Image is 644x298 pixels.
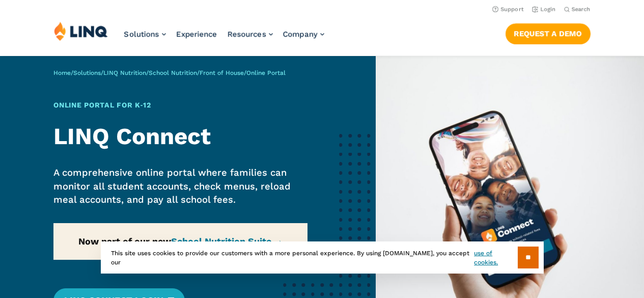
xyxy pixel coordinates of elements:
[53,166,307,206] p: A comprehensive online portal where families can monitor all student accounts, check menus, reloa...
[53,100,307,111] h1: Online Portal for K‑12
[572,6,591,13] span: Search
[283,30,324,39] a: Company
[78,236,283,247] strong: Now part of our new
[103,69,146,76] a: LINQ Nutrition
[53,69,286,76] span: / / / / /
[283,30,318,39] span: Company
[200,69,244,76] a: Front of House
[124,30,159,39] span: Solutions
[149,69,197,76] a: School Nutrition
[228,30,266,39] span: Resources
[101,241,544,274] div: This site uses cookies to provide our customers with a more personal experience. By using [DOMAIN...
[506,23,591,44] a: Request a Demo
[54,21,108,41] img: LINQ | K‑12 Software
[474,249,517,267] a: use of cookies.
[532,6,556,13] a: Login
[53,123,211,150] strong: LINQ Connect
[492,6,524,13] a: Support
[124,30,166,39] a: Solutions
[73,69,101,76] a: Solutions
[228,30,273,39] a: Resources
[506,21,591,44] nav: Button Navigation
[246,69,286,76] span: Online Portal
[176,30,217,39] a: Experience
[564,6,591,13] button: Open Search Bar
[124,21,324,55] nav: Primary Navigation
[53,69,71,76] a: Home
